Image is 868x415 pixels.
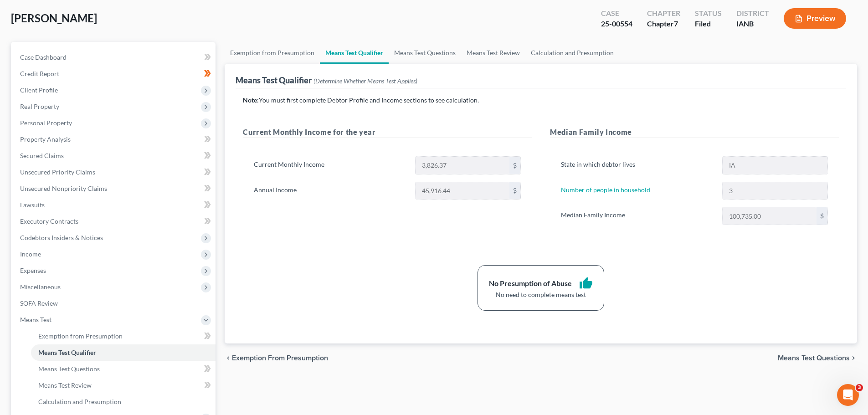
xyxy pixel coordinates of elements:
h5: Median Family Income [550,127,839,138]
span: Expenses [20,266,46,274]
input: 0.00 [416,182,509,200]
span: Unsecured Nonpriority Claims [20,184,107,192]
span: Miscellaneous [20,283,61,291]
span: Means Test Questions [778,354,850,362]
span: 7 [674,19,678,28]
span: Means Test Questions [38,365,100,373]
a: Number of people in household [561,186,650,194]
div: IANB [736,19,769,29]
a: Secured Claims [13,148,216,164]
span: Personal Property [20,119,72,127]
span: Executory Contracts [20,217,78,225]
span: (Determine Whether Means Test Applies) [313,77,417,85]
span: Real Property [20,102,59,110]
span: Income [20,250,41,258]
input: 0.00 [416,157,509,174]
a: Means Test Qualifier [320,42,389,64]
span: Codebtors Insiders & Notices [20,234,103,241]
a: Unsecured Nonpriority Claims [13,180,216,197]
a: Means Test Qualifier [31,344,216,361]
a: Calculation and Presumption [525,42,619,64]
span: Case Dashboard [20,53,67,61]
a: Lawsuits [13,197,216,213]
a: Executory Contracts [13,213,216,230]
a: Means Test Questions [389,42,461,64]
label: State in which debtor lives [556,156,717,174]
label: Current Monthly Income [249,156,410,174]
input: -- [723,182,827,200]
span: Exemption from Presumption [38,332,123,340]
i: chevron_right [850,354,857,362]
span: Means Test Qualifier [38,348,96,356]
div: 25-00554 [601,19,632,29]
iframe: Intercom live chat [837,384,859,406]
a: Means Test Review [461,42,525,64]
span: [PERSON_NAME] [11,11,97,25]
button: Preview [784,8,846,29]
div: Filed [695,19,722,29]
i: chevron_left [225,354,232,362]
button: Means Test Questions chevron_right [778,354,857,362]
input: 0.00 [723,207,817,225]
span: SOFA Review [20,299,58,307]
a: Means Test Review [31,377,216,394]
div: District [736,8,769,19]
div: $ [509,182,520,200]
span: 3 [856,384,863,391]
a: Exemption from Presumption [31,328,216,344]
span: Unsecured Priority Claims [20,168,95,176]
div: Chapter [647,8,680,19]
span: Secured Claims [20,152,64,159]
div: Status [695,8,722,19]
span: Means Test Review [38,381,92,389]
label: Median Family Income [556,207,717,225]
span: Exemption from Presumption [232,354,328,362]
span: Lawsuits [20,201,45,209]
span: Credit Report [20,70,59,77]
i: thumb_up [579,277,593,290]
span: Calculation and Presumption [38,398,121,405]
div: Case [601,8,632,19]
a: Exemption from Presumption [225,42,320,64]
div: Means Test Qualifier [236,75,417,86]
div: $ [509,157,520,174]
label: Annual Income [249,182,410,200]
a: SOFA Review [13,295,216,312]
span: Means Test [20,316,51,323]
a: Unsecured Priority Claims [13,164,216,180]
p: You must first complete Debtor Profile and Income sections to see calculation. [243,96,839,105]
div: No Presumption of Abuse [489,278,572,289]
a: Means Test Questions [31,361,216,377]
a: Case Dashboard [13,49,216,66]
div: $ [817,207,827,225]
input: State [723,157,827,174]
div: No need to complete means test [489,290,593,299]
h5: Current Monthly Income for the year [243,127,532,138]
a: Calculation and Presumption [31,394,216,410]
a: Property Analysis [13,131,216,148]
button: chevron_left Exemption from Presumption [225,354,328,362]
strong: Note: [243,96,259,104]
a: Credit Report [13,66,216,82]
span: Property Analysis [20,135,71,143]
span: Client Profile [20,86,58,94]
div: Chapter [647,19,680,29]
